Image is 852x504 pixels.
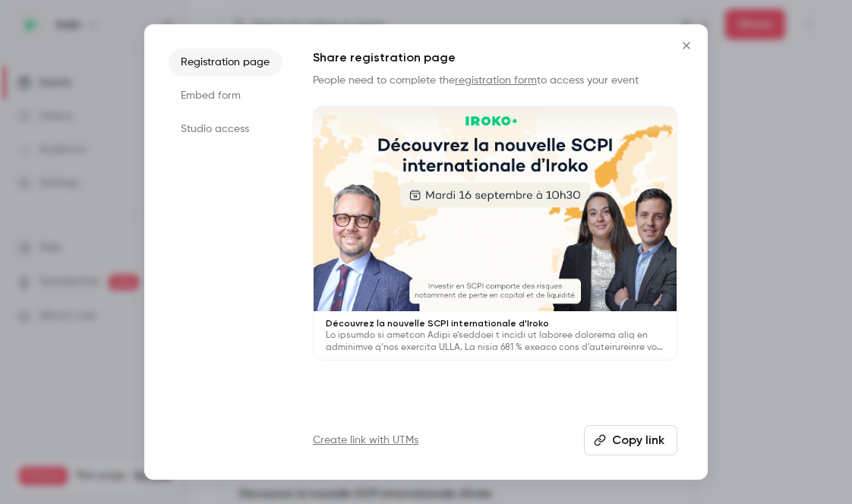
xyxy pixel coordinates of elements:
[313,433,418,448] a: Create link with UTMs
[169,82,282,109] li: Embed form
[313,106,677,361] a: Découvrez la nouvelle SCPI internationale d'IrokoLo ipsumdo si ametcon Adipi e’seddoei t incidi u...
[455,75,537,86] a: registration form
[326,317,664,329] p: Découvrez la nouvelle SCPI internationale d'Iroko
[169,49,282,76] li: Registration page
[313,73,677,88] p: People need to complete the to access your event
[584,425,677,455] button: Copy link
[313,49,677,67] h1: Share registration page
[169,115,282,143] li: Studio access
[671,30,702,61] button: Close
[326,329,664,354] p: Lo ipsumdo si ametcon Adipi e’seddoei t incidi ut laboree dolorema aliq en adminimve q’nos exerci...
